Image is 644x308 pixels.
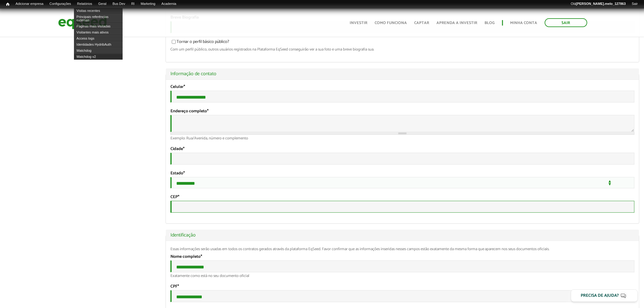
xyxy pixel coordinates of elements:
a: RI [128,2,138,6]
a: Academia [159,2,180,6]
a: Minha conta [510,21,537,25]
a: Relatórios [74,2,95,6]
a: Configurações [47,2,74,6]
div: Exemplo: Rua/Avenida, número e complemento [170,136,635,140]
a: Início [3,2,12,7]
span: Este campo é obrigatório. [207,108,208,115]
div: Com um perfil público, outros usuários registrados na Plataforma EqSeed conseguirão ver a sua fot... [170,47,635,51]
img: EqSeed [58,15,107,31]
a: Sair [629,2,641,6]
a: Geral [95,2,110,6]
strong: [PERSON_NAME].melo_127863 [576,2,626,5]
label: Nome completo [170,255,202,259]
div: Essas informações serão usadas em todos os contratos gerados através da plataforma EqSeed. Favor ... [170,247,635,251]
span: Este campo é obrigatório. [184,83,185,90]
span: Este campo é obrigatório. [177,283,179,290]
span: Este campo é obrigatório. [183,145,184,152]
span: Este campo é obrigatório. [201,253,202,260]
span: Este campo é obrigatório. [178,194,179,201]
a: Visitas recentes [74,8,123,14]
a: Bus Dev [110,2,128,6]
label: Cidade [170,147,184,151]
a: Blog [485,21,495,25]
a: Aprenda a investir [437,21,478,25]
a: Como funciona [375,21,407,25]
a: Informação de contato [170,72,635,76]
a: Marketing [138,2,158,6]
a: Olá[PERSON_NAME].melo_127863 [568,2,629,6]
a: Captar [415,21,429,25]
a: Sair [545,18,587,27]
div: Exatamente como está no seu documento oficial [170,274,635,278]
label: CPF [170,285,179,289]
label: Celular [170,85,185,89]
span: Este campo é obrigatório. [183,170,185,177]
input: Tornar o perfil básico público? [168,40,179,44]
span: Início [6,2,9,6]
a: Adicionar empresa [12,2,47,6]
label: Tornar o perfil básico público? [170,40,229,46]
a: Identificação [170,233,635,238]
a: Investir [350,21,368,25]
label: Endereço completo [170,109,208,114]
label: CEP [170,195,179,199]
label: Estado [170,171,185,176]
